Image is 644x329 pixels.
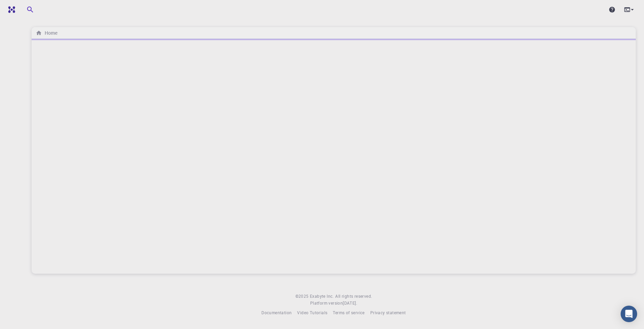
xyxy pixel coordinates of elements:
[343,300,357,306] span: [DATE] .
[297,310,327,315] span: Video Tutorials
[333,309,364,316] a: Terms of service
[335,293,372,300] span: All rights reserved.
[42,29,57,37] h6: Home
[310,300,343,307] span: Platform version
[297,309,327,316] a: Video Tutorials
[261,310,292,315] span: Documentation
[343,300,357,307] a: [DATE].
[621,306,637,322] div: Open Intercom Messenger
[370,310,406,315] span: Privacy statement
[310,293,334,299] span: Exabyte Inc.
[295,293,310,300] span: © 2025
[5,6,15,13] img: logo
[261,309,292,316] a: Documentation
[34,29,59,37] nav: breadcrumb
[310,293,334,300] a: Exabyte Inc.
[333,310,364,315] span: Terms of service
[370,309,406,316] a: Privacy statement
